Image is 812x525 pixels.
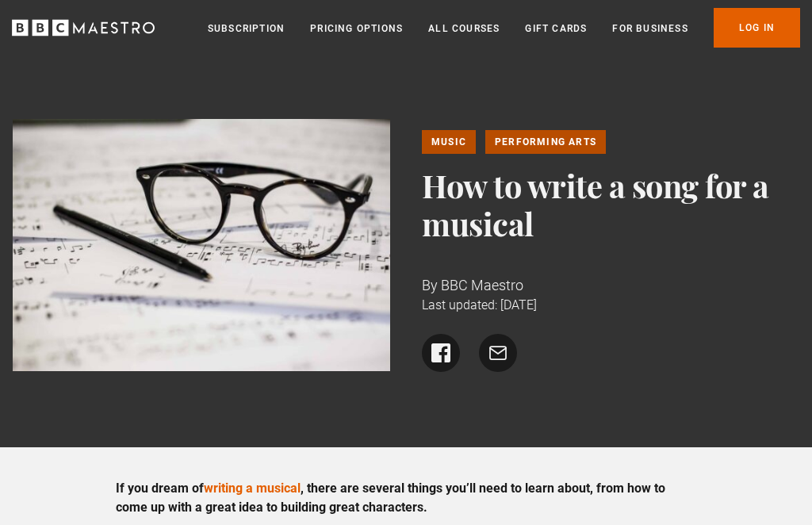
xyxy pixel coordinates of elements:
time: Last updated: [DATE] [422,297,537,312]
a: writing a musical [204,481,301,496]
a: Pricing Options [310,21,403,36]
a: All Courses [428,21,500,36]
a: For business [612,21,688,36]
a: Performing Arts [485,130,606,154]
h1: How to write a song for a musical [422,167,799,243]
a: Music [422,130,476,154]
span: BBC Maestro [441,277,523,293]
nav: Primary [208,8,800,48]
span: By [422,277,438,293]
a: Log In [714,8,800,48]
svg: BBC Maestro [12,16,155,40]
a: Gift Cards [525,21,587,36]
a: Subscription [208,21,285,36]
strong: If you dream of , there are several things you’ll need to learn about, from how to come up with a... [116,481,665,515]
img: glasses and pen on paper [13,119,390,371]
